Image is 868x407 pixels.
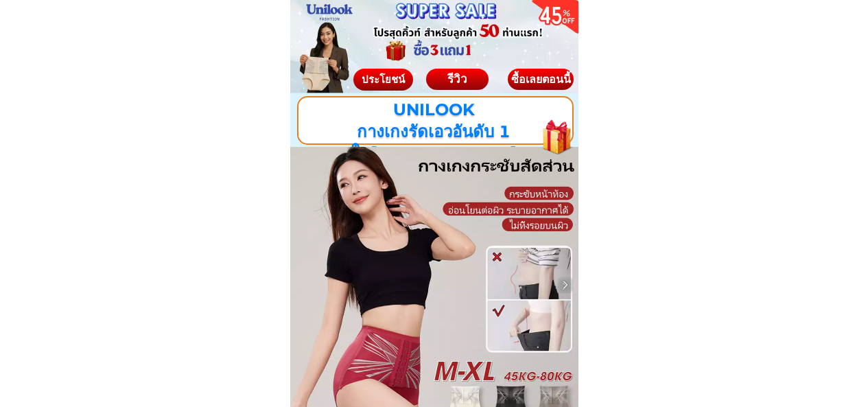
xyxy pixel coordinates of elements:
[351,121,516,163] span: กางเกงรัดเอวอันดับ 1 ใน[PERSON_NAME]
[508,74,574,85] div: ซื้อเลยตอนนี้
[392,100,474,119] span: UNILOOK
[426,70,489,88] div: รีวิว
[362,72,405,85] span: ประโยชน์
[559,278,572,292] img: navigation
